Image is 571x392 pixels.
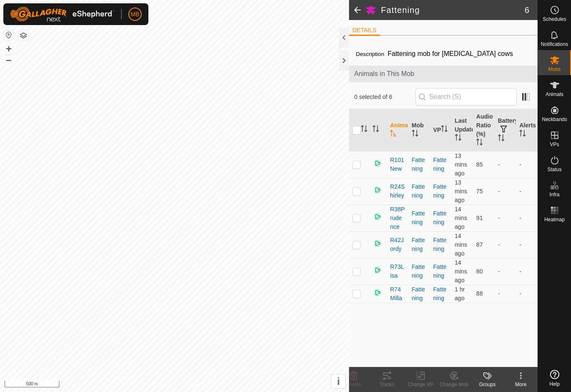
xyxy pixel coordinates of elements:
span: Infra [549,192,559,197]
img: returning on [372,265,382,275]
p-sorticon: Activate to sort [372,126,379,133]
span: R101New [390,156,405,173]
button: i [331,374,345,388]
span: 6 [525,4,529,16]
span: 6 Oct 2025 at 6:03 pm [455,259,467,283]
div: Fattening [412,182,427,200]
td: - [516,151,538,178]
span: Mobs [548,67,561,72]
th: Battery [495,109,516,152]
img: returning on [372,212,382,222]
div: Fattening [412,285,427,303]
img: returning on [372,158,382,168]
button: Reset Map [4,30,14,40]
span: R24Shirley [390,182,405,200]
th: VP [430,109,451,152]
span: 6 Oct 2025 at 6:03 pm [455,179,467,203]
td: - [516,285,538,303]
span: 91 [476,215,483,221]
td: - [516,178,538,205]
p-sorticon: Activate to sort [455,135,461,142]
span: 85 [476,161,483,168]
a: Fattening [433,210,446,225]
div: Fattening [412,156,427,173]
a: Fattening [433,237,446,252]
td: - [495,205,516,231]
th: Last Updated [451,109,473,152]
td: - [495,151,516,178]
span: i [337,376,340,387]
span: Delete [347,382,361,387]
span: 75 [476,188,483,195]
div: More [504,381,538,388]
p-sorticon: Activate to sort [361,126,367,133]
span: R38Prudence [390,205,405,231]
span: Heatmap [544,217,565,222]
a: Fattening [433,263,446,279]
span: Status [547,167,561,172]
div: Fattening [412,209,427,227]
th: Animal [387,109,408,152]
th: Audio Ratio (%) [473,109,495,152]
div: Groups [471,381,504,388]
p-sorticon: Activate to sort [476,140,483,147]
span: 87 [476,241,483,248]
img: returning on [372,238,382,248]
span: Fattening mob for [MEDICAL_DATA] cows [384,47,516,61]
a: Help [538,367,571,390]
span: 6 Oct 2025 at 6:03 pm [455,206,467,230]
img: Gallagher Logo [10,7,115,22]
a: Fattening [433,183,446,199]
img: returning on [372,185,382,195]
a: Contact Us [183,381,207,389]
th: Mob [408,109,430,152]
span: 0 selected of 6 [354,93,415,101]
div: Tracks [370,381,404,388]
input: Search (S) [416,88,517,106]
span: R74Milla [390,285,405,303]
td: - [495,285,516,303]
span: Neckbands [542,117,567,122]
span: VPs [550,142,559,147]
td: - [516,258,538,285]
div: Fattening [412,236,427,253]
li: DETAILS [349,26,380,36]
img: returning on [372,288,382,298]
a: Fattening [433,286,446,301]
td: - [495,231,516,258]
span: Animals in This Mob [354,69,533,79]
td: - [516,231,538,258]
button: – [4,55,14,65]
span: 88 [476,290,483,297]
span: Notifications [541,42,568,47]
span: Animals [546,92,563,97]
span: 6 Oct 2025 at 6:03 pm [455,152,467,177]
span: R42Jordy [390,236,405,253]
a: Fattening [433,157,446,172]
p-sorticon: Activate to sort [412,131,418,138]
td: - [495,178,516,205]
span: Schedules [543,17,566,22]
th: Alerts [516,109,538,152]
h2: Fattening [381,5,525,15]
div: Fattening [412,263,427,280]
div: Change Mob [437,381,471,388]
div: Change VP [404,381,437,388]
span: 6 Oct 2025 at 5:03 pm [455,286,465,301]
span: 6 Oct 2025 at 6:02 pm [455,233,467,257]
p-sorticon: Activate to sort [519,131,526,138]
span: Help [549,382,560,387]
td: - [516,205,538,231]
p-sorticon: Activate to sort [441,126,448,133]
a: Privacy Policy [142,381,173,389]
p-sorticon: Activate to sort [390,131,397,138]
label: Description [356,51,384,57]
td: - [495,258,516,285]
button: Map Layers [18,30,28,40]
span: 80 [476,268,483,275]
span: MB [131,10,140,19]
span: R73Lisa [390,263,405,280]
p-sorticon: Activate to sort [498,136,505,142]
button: + [4,44,14,54]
